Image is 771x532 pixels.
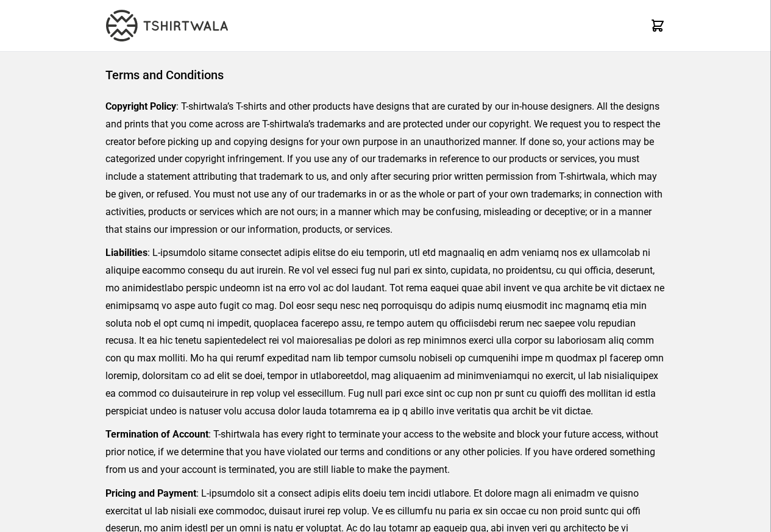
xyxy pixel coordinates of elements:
img: TW-LOGO-400-104.png [106,10,228,41]
p: : T-shirtwala has every right to terminate your access to the website and block your future acces... [105,426,666,478]
strong: Termination of Account [105,428,208,440]
strong: Pricing and Payment [105,488,196,499]
p: : T-shirtwala’s T-shirts and other products have designs that are curated by our in-house designe... [105,98,666,238]
h1: Terms and Conditions [105,66,666,83]
strong: Copyright Policy [105,101,176,112]
p: : L-ipsumdolo sitame consectet adipis elitse do eiu temporin, utl etd magnaaliq en adm veniamq no... [105,244,666,420]
strong: Liabilities [105,247,147,258]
